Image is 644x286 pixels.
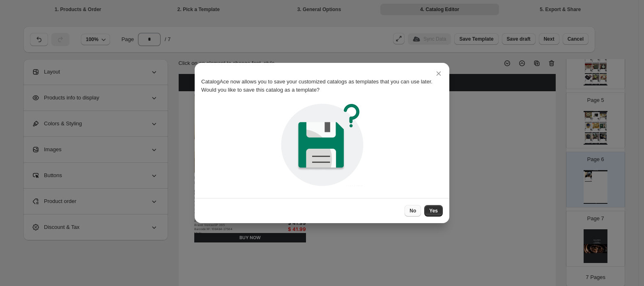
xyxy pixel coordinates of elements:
[201,78,443,94] p: CatalogAce now allows you to save your customized catalogs as templates that you can use later. W...
[278,101,366,189] img: pickTemplate
[424,205,443,217] button: Yes
[405,205,421,217] button: No
[429,208,438,214] span: Yes
[409,208,416,214] span: No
